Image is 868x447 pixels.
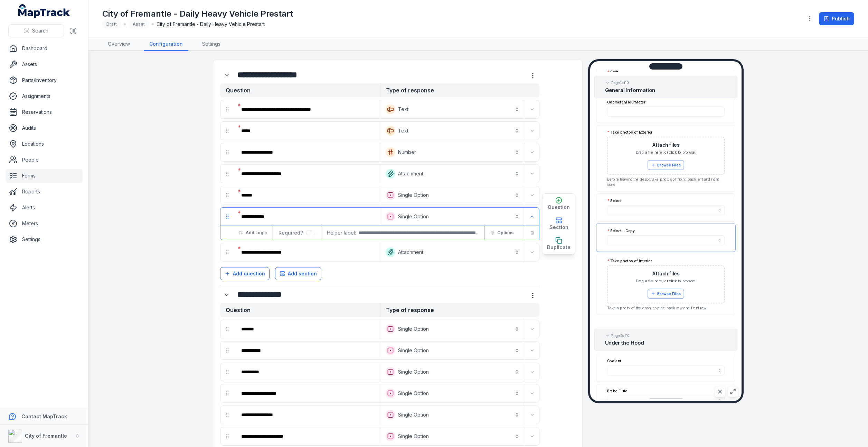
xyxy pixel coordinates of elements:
button: Single Option [381,407,523,422]
svg: drag [225,249,230,255]
strong: Question [220,83,380,97]
strong: Type of response [380,83,539,97]
a: Reports [6,185,83,199]
span: Section [549,224,568,231]
button: Add question [220,267,270,280]
a: Dashboard [6,42,83,55]
a: Alerts [6,201,83,215]
button: Single Option [381,188,523,203]
svg: drag [225,107,230,112]
svg: drag [225,149,230,155]
button: Text [381,123,523,138]
button: Expand [527,104,538,115]
button: Search [8,24,64,37]
h1: City of Fremantle - Daily Heavy Vehicle Prestart [102,8,293,19]
button: Add Logic [234,227,271,239]
span: Question [548,204,570,211]
label: Odometer/HourMeter [607,99,645,104]
svg: drag [225,412,230,418]
button: Expand [527,345,538,356]
div: drag [220,210,234,223]
p: Before leaving the depot take photos of front, back left and right sites [607,177,725,187]
div: :r2gno:-form-item-label [236,166,378,181]
label: Take photos of Interior [607,258,652,263]
button: Browse Files [648,289,684,299]
button: Add section [275,267,321,280]
span: City of Fremantle - Daily Heavy Vehicle Prestart [157,21,265,28]
svg: drag [225,128,230,134]
svg: drag [225,369,230,375]
strong: Type of response [380,303,539,317]
div: :r2gp4:-form-item-label [236,407,378,422]
div: drag [220,408,234,422]
span: Add section [288,270,317,277]
button: Single Option [381,343,523,358]
div: drag [220,429,234,443]
h3: Attach files [652,142,679,149]
p: Take a photo of the dash, cop pit, back raw and front raw [607,305,725,311]
button: Single Option [381,321,523,337]
div: :r2goc:-form-item-label [236,321,378,337]
a: Configuration [144,38,188,51]
div: :r2goi:-form-item-label [236,343,378,358]
svg: drag [225,192,230,198]
button: Attachment [381,245,523,260]
span: Options [497,230,513,236]
label: Select - Copy [607,228,635,233]
div: drag [220,124,234,138]
strong: Question [220,303,380,317]
button: Single Option [381,209,523,224]
button: Expand [220,288,233,301]
strong: City of Fremantle [25,433,67,439]
a: MapTrack [18,4,70,18]
button: Attachment [381,166,523,181]
button: Expand [220,69,233,82]
a: Settings [197,38,226,51]
button: Expand [527,247,538,258]
button: Single Option [381,364,523,380]
span: Add question [233,270,265,277]
a: Overview [102,38,135,51]
button: Duplicate [542,234,575,254]
h2: Under the Hood [605,339,727,346]
input: :r2jlg:-form-item-label [607,107,725,117]
span: Helper label: [327,229,356,236]
div: :r2gmu:-form-item-label [220,69,235,82]
button: Browse Files [648,160,684,170]
span: Page 2 of 10 [611,333,630,338]
svg: drag [225,348,230,353]
div: :r2jer:-form-item-label [236,209,378,224]
div: :r2gni:-form-item-label [236,145,378,160]
label: Shift [607,69,619,74]
div: :r2gnu:-form-item-label [236,245,378,260]
button: Expand [527,147,538,158]
a: Settings [6,232,83,246]
a: Forms [6,169,83,183]
a: Assignments [6,89,83,103]
div: :r2gpa:-form-item-label [236,429,378,444]
div: drag [220,167,234,181]
button: Number [381,145,523,160]
div: drag [220,322,234,336]
div: drag [220,386,234,400]
div: :r2gnc:-form-item-label [236,123,378,138]
button: Expand [527,211,538,222]
label: Take photos of Exterior [607,129,652,135]
label: Coolant [607,358,621,364]
button: Expand [527,190,538,201]
div: :r2goo:-form-item-label [236,364,378,380]
button: Text [381,102,523,117]
span: Search [32,27,48,34]
a: People [6,153,83,167]
button: Expand [527,388,538,399]
svg: drag [225,214,230,219]
button: Expand [527,125,538,136]
button: Single Option [381,386,523,401]
a: Parts/Inventory [6,73,83,87]
div: drag [220,102,234,116]
span: Page 1 of 10 [611,80,629,85]
div: :r2gou:-form-item-label [236,386,378,401]
svg: drag [225,434,230,439]
a: Assets [6,57,83,71]
div: drag [220,245,234,259]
